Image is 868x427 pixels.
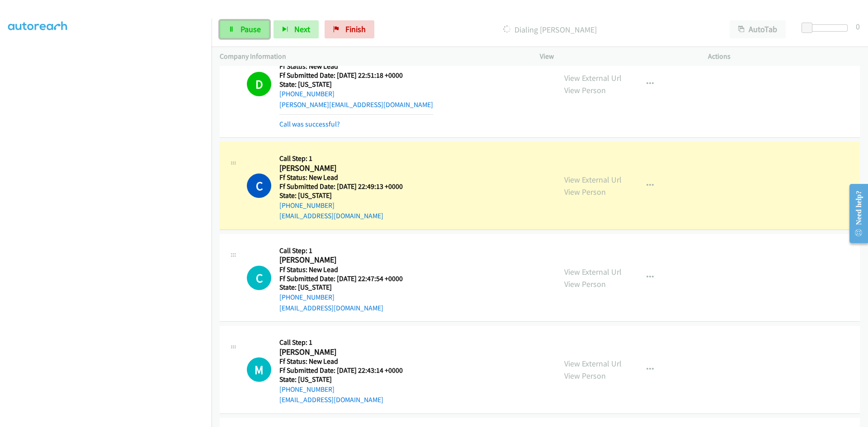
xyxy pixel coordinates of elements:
a: View Person [564,371,606,381]
a: View External Url [564,174,622,185]
h1: M [247,357,271,382]
a: [PHONE_NUMBER] [279,89,335,98]
h1: C [247,174,271,198]
h5: Ff Submitted Date: [DATE] 22:51:18 +0000 [279,71,433,80]
h5: Ff Status: New Lead [279,265,403,274]
h5: Ff Status: New Lead [279,357,403,366]
h2: [PERSON_NAME] [279,163,403,174]
a: View External Url [564,73,622,83]
h5: Ff Submitted Date: [DATE] 22:43:14 +0000 [279,366,403,375]
h5: Call Step: 1 [279,246,403,255]
iframe: Resource Center [842,178,868,249]
h5: Call Step: 1 [279,154,403,163]
a: [EMAIL_ADDRESS][DOMAIN_NAME] [279,211,383,220]
a: [PHONE_NUMBER] [279,293,335,301]
h5: Ff Status: New Lead [279,173,403,182]
h5: Ff Submitted Date: [DATE] 22:49:13 +0000 [279,182,403,191]
a: Pause [220,20,269,38]
a: Call was successful? [279,120,340,128]
span: Finish [345,24,366,34]
h1: D [247,72,271,96]
p: Actions [708,51,860,62]
a: [PHONE_NUMBER] [279,385,335,394]
a: Finish [325,20,374,38]
a: View Person [564,279,606,289]
a: [PERSON_NAME][EMAIL_ADDRESS][DOMAIN_NAME] [279,100,433,109]
h2: [PERSON_NAME] [279,255,403,265]
div: The call is yet to be attempted [247,266,271,290]
h1: C [247,266,271,290]
h5: State: [US_STATE] [279,375,403,384]
div: 0 [856,20,860,33]
a: [EMAIL_ADDRESS][DOMAIN_NAME] [279,395,383,404]
div: Delay between calls (in seconds) [806,24,848,32]
p: Company Information [220,51,524,62]
h5: State: [US_STATE] [279,191,403,200]
a: View External Url [564,358,622,369]
div: The call is yet to be attempted [247,357,271,382]
h2: [PERSON_NAME] [279,347,403,357]
h5: Call Step: 1 [279,338,403,347]
span: Next [294,24,310,34]
button: Next [274,20,319,38]
h5: Ff Submitted Date: [DATE] 22:47:54 +0000 [279,274,403,283]
a: View Person [564,85,606,95]
a: [EMAIL_ADDRESS][DOMAIN_NAME] [279,304,383,312]
h5: State: [US_STATE] [279,283,403,292]
p: View [540,51,692,62]
button: AutoTab [730,20,786,38]
h5: State: [US_STATE] [279,80,433,89]
a: View Person [564,187,606,197]
a: View External Url [564,267,622,277]
p: Dialing [PERSON_NAME] [387,23,713,36]
span: Pause [241,24,261,34]
h5: Ff Status: New Lead [279,62,433,71]
a: [PHONE_NUMBER] [279,201,335,210]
